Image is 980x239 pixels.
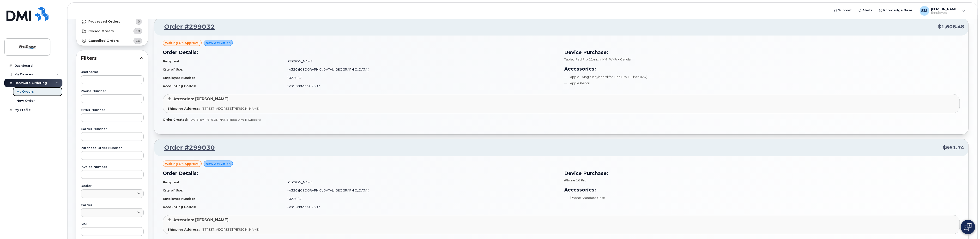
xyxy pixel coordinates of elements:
[931,7,960,11] span: [PERSON_NAME] (Executive IT Support)
[173,218,229,222] span: Attention: [PERSON_NAME]
[964,223,972,231] img: Open chat
[76,17,148,26] a: Processed Orders0
[831,6,855,15] a: Support
[163,84,196,88] strong: Accounting Codes:
[163,67,183,71] strong: City of Use:
[206,161,231,166] span: New Activation
[88,39,119,43] strong: Cancelled Orders
[136,38,140,43] span: 16
[81,204,144,207] label: Carrier
[876,6,916,15] a: Knowledge Base
[564,65,960,72] h3: Accessories:
[283,178,558,186] td: [PERSON_NAME]
[943,144,964,151] span: $561.74
[564,186,960,193] h3: Accessories:
[564,57,632,61] span: Tablet iPad Pro 11-inch (M4) Wi-Fi + Cellular
[283,186,558,195] td: 44320 ([GEOGRAPHIC_DATA], [GEOGRAPHIC_DATA])
[163,180,181,184] strong: Recipient:
[202,227,260,231] span: [STREET_ADDRESS][PERSON_NAME]
[81,223,144,226] label: SIM
[81,166,144,169] label: Invoice Number
[863,8,873,13] span: Alerts
[81,90,144,93] label: Phone Number
[564,75,960,79] li: Apple - Magic Keyboard for iPad Pro 11‑inch (M4)
[173,97,229,101] span: Attention: [PERSON_NAME]
[168,107,200,110] strong: Shipping Address:
[883,8,913,13] span: Knowledge Base
[564,81,960,85] li: Apple Pencil
[138,19,140,24] span: 0
[283,65,558,74] td: 44320 ([GEOGRAPHIC_DATA], [GEOGRAPHIC_DATA])
[564,170,960,177] h3: Device Purchase:
[81,185,144,188] label: Dealer
[88,29,114,33] strong: Closed Orders
[564,49,960,56] h3: Device Purchase:
[165,161,200,166] span: Waiting On Approval
[283,74,558,82] td: 1022087
[283,82,558,90] td: Cost Center: 502387
[158,143,215,152] a: Order #299030
[564,178,587,182] span: iPhone 16 Pro
[564,196,960,200] li: iPhone Standard Case
[81,71,144,74] label: Username
[81,55,140,62] span: Filters
[283,203,558,211] td: Cost Center: 502387
[165,41,200,45] span: Waiting On Approval
[81,109,144,112] label: Order Number
[163,188,183,192] strong: City of Use:
[283,195,558,203] td: 1022087
[88,20,120,24] strong: Processed Orders
[81,128,144,131] label: Carrier Number
[76,26,148,36] a: Closed Orders18
[838,8,852,13] span: Support
[81,147,144,150] label: Purchase Order Number
[206,41,231,45] span: New Activation
[158,23,215,31] a: Order #299032
[163,118,188,121] strong: Order Created:
[163,197,195,201] strong: Employee Number
[916,6,968,16] div: Stephens, Mack (Executive IT Support)
[136,29,140,33] span: 18
[283,57,558,66] td: [PERSON_NAME]
[163,49,558,56] h3: Order Details:
[163,59,181,63] strong: Recipient:
[76,36,148,46] a: Cancelled Orders16
[921,8,928,14] span: SM
[931,11,960,15] span: Employee
[163,170,558,177] h3: Order Details:
[202,107,260,110] span: [STREET_ADDRESS][PERSON_NAME]
[163,205,196,209] strong: Accounting Codes:
[938,23,964,30] span: $1,606.48
[189,118,261,121] span: [DATE] by [PERSON_NAME] (Executive IT Support)
[168,227,200,231] strong: Shipping Address:
[855,6,876,15] a: Alerts
[163,76,195,80] strong: Employee Number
